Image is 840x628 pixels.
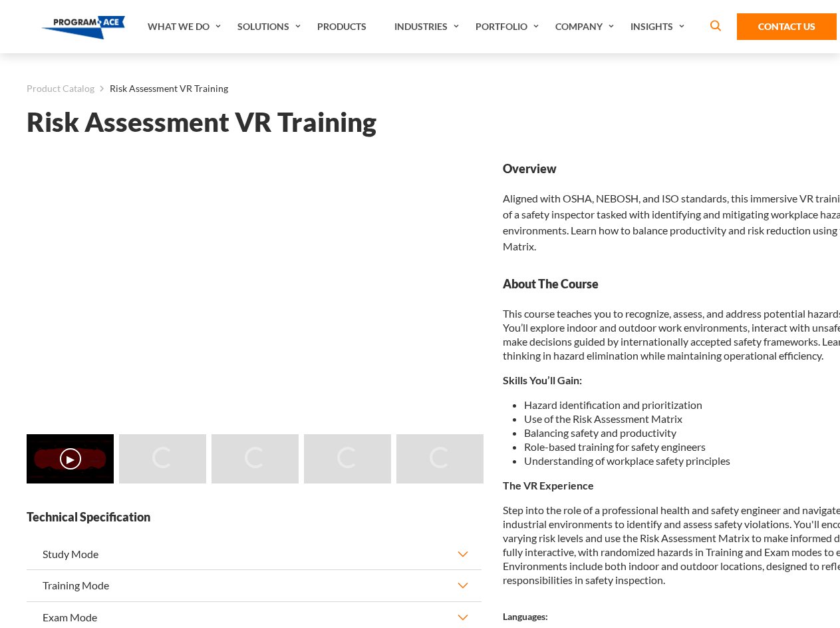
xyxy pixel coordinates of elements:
[27,434,114,483] img: Risk Assessment VR Training - Video 0
[27,570,482,601] button: Training Mode
[27,160,482,417] iframe: Risk Assessment VR Training - Video 0
[737,13,837,40] a: Contact Us
[27,509,482,525] strong: Technical Specification
[27,80,94,97] a: Product Catalog
[503,611,548,622] strong: Languages:
[94,80,228,97] li: Risk Assessment VR Training
[41,16,126,39] img: Program-Ace
[27,539,482,569] button: Study Mode
[60,448,81,470] button: ▶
